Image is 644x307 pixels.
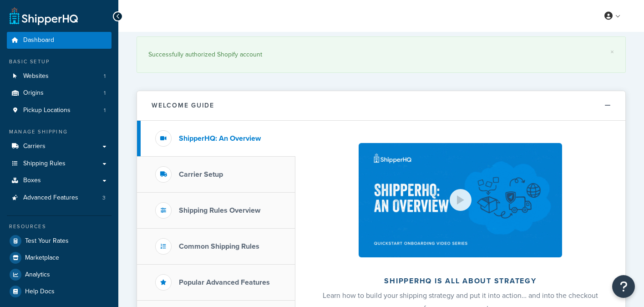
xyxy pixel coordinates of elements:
li: Advanced Features [7,189,112,206]
span: 1 [104,107,106,114]
h3: Carrier Setup [179,170,223,179]
h2: ShipperHQ is all about strategy [319,277,601,285]
a: Dashboard [7,32,112,49]
a: Test Your Rates [7,233,112,249]
span: Origins [23,89,44,97]
span: Analytics [25,271,50,279]
div: Basic Setup [7,58,112,66]
span: Boxes [23,177,41,184]
span: Marketplace [25,254,59,262]
img: ShipperHQ is all about strategy [359,143,562,257]
span: Help Docs [25,288,55,296]
a: Carriers [7,138,112,155]
span: 3 [102,194,106,202]
h3: Popular Advanced Features [179,278,270,287]
span: Test Your Rates [25,237,69,245]
div: Manage Shipping [7,128,112,136]
a: Advanced Features3 [7,189,112,206]
a: Marketplace [7,250,112,266]
span: Shipping Rules [23,160,66,168]
h3: ShipperHQ: An Overview [179,134,261,143]
span: Dashboard [23,36,54,44]
a: Help Docs [7,283,112,300]
h3: Common Shipping Rules [179,242,259,251]
button: Welcome Guide [137,91,625,120]
a: Boxes [7,172,112,189]
button: Open Resource Center [612,275,635,298]
span: Pickup Locations [23,107,71,114]
h2: Welcome Guide [152,102,214,109]
a: Analytics [7,266,112,283]
h3: Shipping Rules Overview [179,206,260,215]
div: Resources [7,223,112,230]
span: Carriers [23,143,46,150]
a: Origins1 [7,85,112,102]
a: Websites1 [7,68,112,85]
li: Pickup Locations [7,102,112,119]
a: Pickup Locations1 [7,102,112,119]
a: Shipping Rules [7,155,112,172]
li: Origins [7,85,112,102]
span: 1 [104,89,106,97]
span: Advanced Features [23,194,78,202]
a: × [610,48,614,56]
span: Websites [23,72,49,80]
div: Successfully authorized Shopify account [148,48,614,61]
li: Websites [7,68,112,85]
span: 1 [104,72,106,80]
